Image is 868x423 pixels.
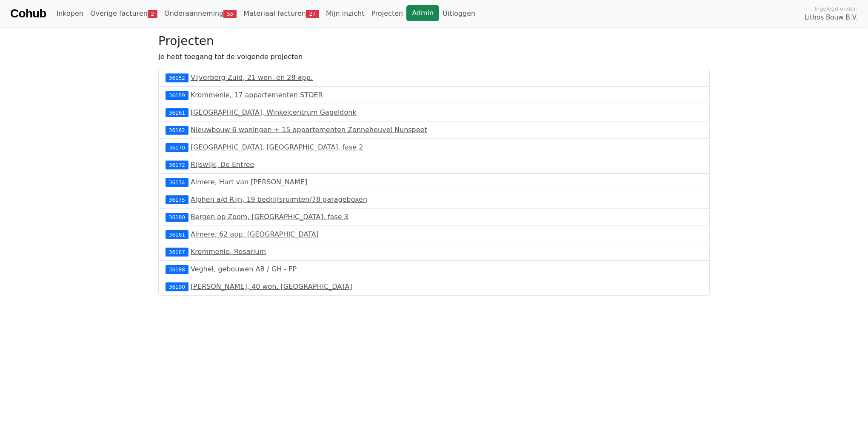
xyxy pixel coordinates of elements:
div: 36161 [166,108,188,117]
div: 36188 [166,265,188,274]
a: Veghel, gebouwen AB / GH - FP [191,265,297,273]
a: Alphen a/d Rijn, 19 bedrijfsruimten/78 garageboxen [191,195,367,203]
a: Admin [406,5,439,21]
span: 55 [223,10,237,18]
a: Rijswijk, De Entree [191,161,254,169]
div: 36180 [166,213,188,221]
a: Onderaanneming55 [161,5,240,22]
a: Almere, Hart van [PERSON_NAME] [191,178,307,186]
a: Overige facturen2 [87,5,161,22]
div: 36159 [166,91,188,99]
p: Je hebt toegang tot de volgende projecten [158,52,710,62]
div: 36181 [166,230,188,239]
a: Bergen op Zoom, [GEOGRAPHIC_DATA], fase 3 [191,213,348,221]
div: 36152 [166,73,188,82]
a: Almere, 62 app. [GEOGRAPHIC_DATA] [191,230,319,238]
div: 36170 [166,143,188,152]
h3: Projecten [158,34,710,48]
a: Mijn inzicht [323,5,368,22]
a: Vijverberg Zuid, 21 won. en 28 app. [191,73,313,82]
a: [GEOGRAPHIC_DATA], [GEOGRAPHIC_DATA], fase 2 [191,143,363,151]
a: [PERSON_NAME], 40 won. [GEOGRAPHIC_DATA] [191,282,352,290]
a: Krommenie, 17 appartementen STOER [191,91,323,99]
a: Materiaal facturen27 [240,5,323,22]
div: 36172 [166,161,188,169]
div: 36162 [166,126,188,134]
a: [GEOGRAPHIC_DATA], Winkelcentrum Gageldonk [191,108,357,116]
a: Cohub [10,3,46,24]
span: 27 [306,10,319,18]
a: Uitloggen [439,5,479,22]
div: 36187 [166,248,188,256]
span: Lithos Bouw B.V. [805,13,858,23]
span: 2 [148,10,157,18]
div: 36175 [166,195,188,204]
a: Inkopen [53,5,86,22]
div: 36190 [166,282,188,291]
span: Ingelogd onder: [814,5,858,13]
a: Nieuwbouw 6 woningen + 15 appartementen Zonneheuvel Nunspeet [191,126,427,134]
a: Projecten [368,5,406,22]
div: 36174 [166,178,188,186]
a: Krommenie, Rosarium [191,248,266,256]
